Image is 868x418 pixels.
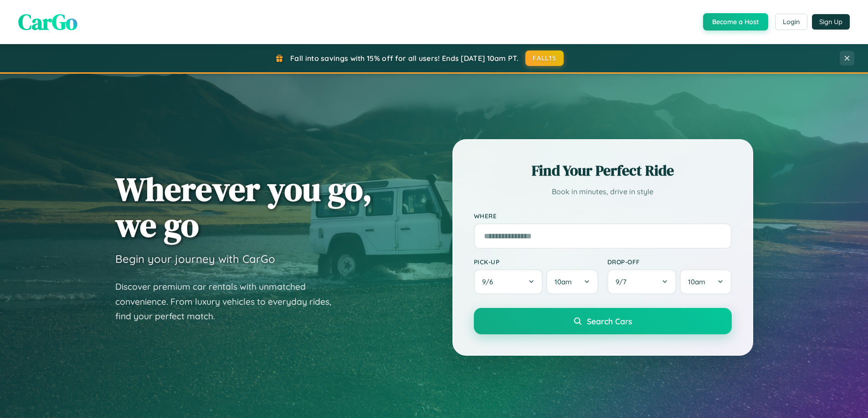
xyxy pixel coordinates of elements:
[525,50,564,66] button: FALL15
[616,277,631,286] span: 9 / 7
[812,14,850,30] button: Sign Up
[607,258,732,266] label: Drop-off
[18,7,77,37] span: CarGo
[115,171,372,243] h1: Wherever you go, we go
[474,212,732,220] label: Where
[546,269,598,294] button: 10am
[587,316,632,326] span: Search Cars
[775,14,807,30] button: Login
[703,13,768,30] button: Become a Host
[688,277,705,286] span: 10am
[680,269,731,294] button: 10am
[115,279,343,324] p: Discover premium car rentals with unmatched convenience. From luxury vehicles to everyday rides, ...
[474,258,598,266] label: Pick-up
[474,161,732,181] h2: Find Your Perfect Ride
[474,269,543,294] button: 9/6
[115,252,275,266] h3: Begin your journey with CarGo
[290,54,519,63] span: Fall into savings with 15% off for all users! Ends [DATE] 10am PT.
[555,277,572,286] span: 10am
[482,277,498,286] span: 9 / 6
[607,269,677,294] button: 9/7
[474,185,732,198] p: Book in minutes, drive in style
[474,308,732,334] button: Search Cars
